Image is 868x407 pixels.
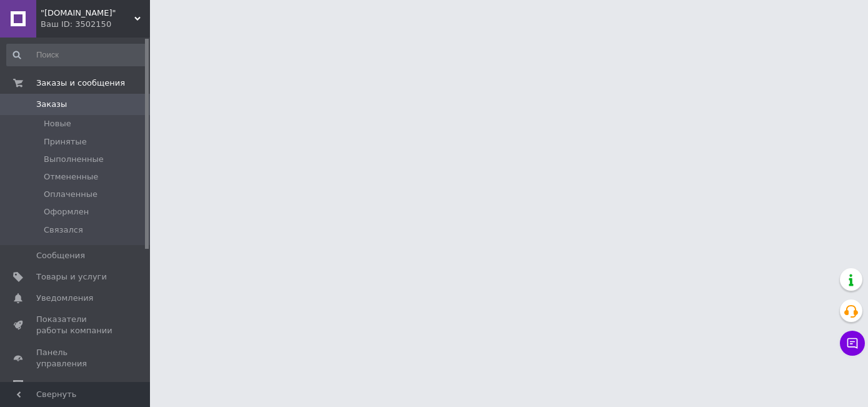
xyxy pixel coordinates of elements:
[36,250,85,261] span: Сообщения
[36,78,125,89] span: Заказы и сообщения
[36,293,93,304] span: Уведомления
[36,314,116,336] span: Показатели работы компании
[44,136,87,148] span: Принятые
[36,379,69,391] span: Отзывы
[44,189,97,200] span: Оплаченные
[44,118,71,129] span: Новые
[44,171,98,183] span: Отмененные
[6,44,147,66] input: Поиск
[44,224,83,236] span: Связался
[41,8,134,19] span: "BOOM.STORE"
[36,347,116,369] span: Панель управления
[36,99,67,110] span: Заказы
[44,206,89,218] span: Оформлен
[44,154,104,165] span: Выполненные
[36,271,107,283] span: Товары и услуги
[840,331,865,356] button: Чат с покупателем
[41,19,150,30] div: Ваш ID: 3502150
